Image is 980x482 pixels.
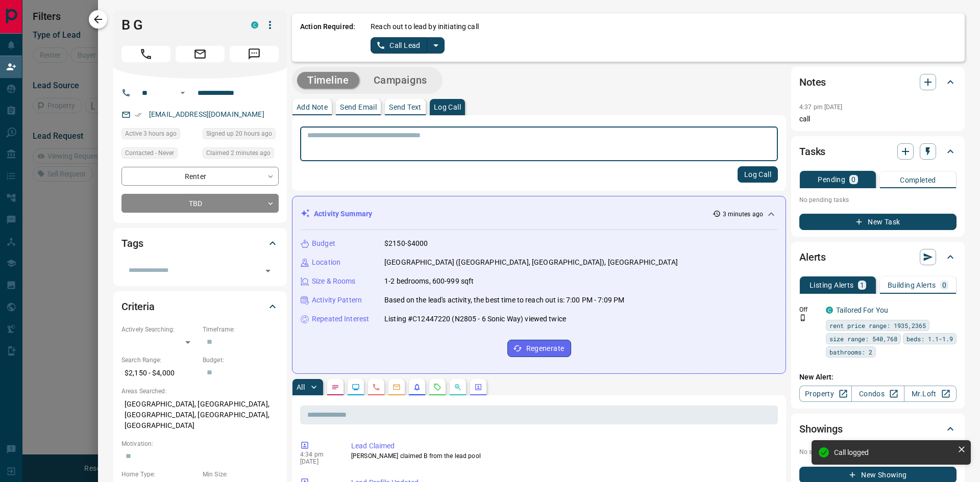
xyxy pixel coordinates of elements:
p: $2150-$4000 [384,238,428,249]
svg: Push Notification Only [799,314,806,321]
svg: Opportunities [454,383,462,391]
p: Add Note [297,104,328,111]
p: call [799,114,957,124]
p: Pending [818,176,845,183]
p: Off [799,305,820,314]
p: Send Email [340,104,377,111]
a: [EMAIL_ADDRESS][DOMAIN_NAME] [149,110,264,118]
p: New Alert: [799,372,957,383]
p: Motivation: [121,439,279,448]
span: Contacted - Never [125,148,174,158]
p: Action Required: [300,21,355,54]
p: 0 [942,282,946,289]
p: 1 [860,282,864,289]
p: Actively Searching: [121,325,198,334]
p: No pending tasks [799,192,957,208]
p: 0 [851,176,855,183]
p: Location [312,257,340,268]
p: Search Range: [121,356,198,365]
p: Timeframe: [203,325,279,334]
span: Claimed 2 minutes ago [206,148,271,158]
h2: Criteria [121,298,155,315]
p: Home Type: [121,470,198,479]
svg: Emails [393,383,401,391]
span: Message [230,46,279,62]
p: Budget: [203,356,279,365]
svg: Requests [433,383,442,391]
p: Send Text [389,104,422,111]
h1: B G [121,17,236,33]
div: Notes [799,70,957,94]
a: Tailored For You [836,306,888,314]
h2: Tags [121,235,143,251]
div: Renter [121,167,279,186]
button: Open [177,87,189,99]
div: Alerts [799,245,957,269]
h2: Showings [799,421,843,437]
div: Wed Oct 15 2025 [203,147,279,162]
span: size range: 540,768 [829,334,897,344]
svg: Email Verified [135,111,142,118]
p: Completed [900,176,936,184]
p: No showings booked [799,447,957,456]
p: 1-2 bedrooms, 600-999 sqft [384,276,474,287]
a: Condos [851,386,904,402]
p: [DATE] [300,458,336,465]
svg: Notes [331,383,339,391]
div: Tue Oct 14 2025 [203,128,279,142]
p: Lead Claimed [351,441,774,451]
button: Call Lead [371,37,427,54]
p: Listing #C12447220 (N2805 - 6 Sonic Way) viewed twice [384,314,566,324]
p: Building Alerts [888,282,936,289]
a: Mr.Loft [904,386,957,402]
button: Timeline [297,72,359,89]
div: Call logged [834,448,953,456]
p: Min Size: [203,470,279,479]
div: TBD [121,194,279,213]
div: Tasks [799,139,957,164]
p: [GEOGRAPHIC_DATA], [GEOGRAPHIC_DATA], [GEOGRAPHIC_DATA], [GEOGRAPHIC_DATA], [GEOGRAPHIC_DATA] [121,396,279,434]
a: Property [799,386,852,402]
span: Email [176,46,225,62]
span: beds: 1.1-1.9 [906,334,953,344]
button: New Task [799,214,957,230]
span: bathrooms: 2 [829,347,872,357]
div: condos.ca [826,307,833,314]
div: Criteria [121,294,279,319]
p: [GEOGRAPHIC_DATA] ([GEOGRAPHIC_DATA], [GEOGRAPHIC_DATA]), [GEOGRAPHIC_DATA] [384,257,678,268]
div: Showings [799,417,957,441]
p: 3 minutes ago [723,210,763,219]
div: condos.ca [251,21,258,29]
button: Campaigns [363,72,437,89]
svg: Listing Alerts [413,383,421,391]
p: Budget [312,238,335,249]
button: Open [261,264,275,278]
div: Activity Summary3 minutes ago [301,205,777,223]
span: Signed up 20 hours ago [206,129,272,139]
p: $2,150 - $4,000 [121,365,198,382]
p: Based on the lead's activity, the best time to reach out is: 7:00 PM - 7:09 PM [384,295,624,306]
p: 4:34 pm [300,451,336,458]
p: Log Call [434,104,461,111]
h2: Notes [799,74,826,90]
p: All [297,384,305,391]
p: 4:37 pm [DATE] [799,104,843,111]
span: rent price range: 1935,2365 [829,320,926,331]
h2: Tasks [799,143,825,160]
span: Active 3 hours ago [125,129,177,139]
div: split button [371,37,445,54]
p: Activity Summary [314,209,372,219]
svg: Lead Browsing Activity [352,383,360,391]
p: [PERSON_NAME] claimed B from the lead pool [351,451,774,461]
p: Activity Pattern [312,295,362,306]
p: Areas Searched: [121,387,279,396]
button: Regenerate [507,340,571,357]
p: Reach out to lead by initiating call [371,21,479,32]
div: Tags [121,231,279,256]
p: Size & Rooms [312,276,356,287]
svg: Calls [372,383,380,391]
span: Call [121,46,170,62]
p: Listing Alerts [810,282,854,289]
h2: Alerts [799,249,826,265]
svg: Agent Actions [474,383,482,391]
